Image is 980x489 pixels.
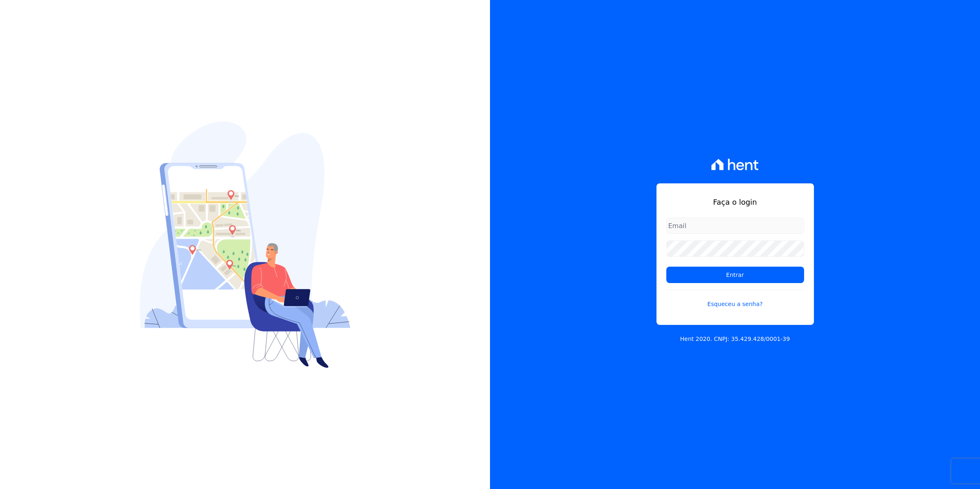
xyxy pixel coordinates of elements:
p: Hent 2020. CNPJ: 35.429.428/0001-39 [680,335,790,343]
input: Entrar [666,267,804,283]
input: Email [666,217,804,234]
a: Esqueceu a senha? [666,290,804,308]
img: Login [140,121,351,368]
h1: Faça o login [666,197,804,208]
